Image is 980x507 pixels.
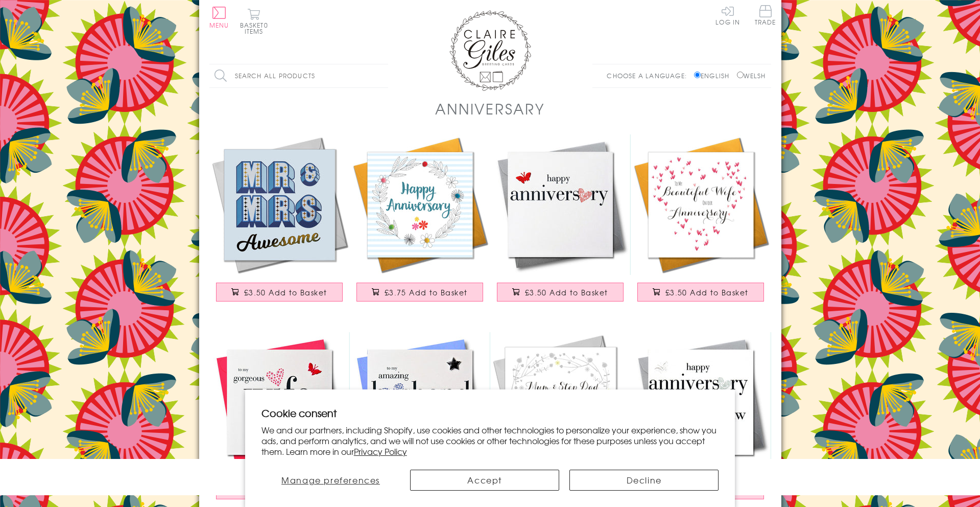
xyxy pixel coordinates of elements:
[245,20,268,36] span: 0 items
[715,5,740,25] a: Log In
[350,134,490,275] img: Wedding Card, Flower Circle, Happy Anniversary, Embellished with pompoms
[737,71,766,80] label: Welsh
[607,71,692,80] p: Choose a language:
[216,283,343,302] button: £3.50 Add to Basket
[209,134,350,275] img: Wedding Card, Mr & Mrs Awesome, blue block letters, with gold foil
[350,134,490,312] a: Wedding Card, Flower Circle, Happy Anniversary, Embellished with pompoms £3.75 Add to Basket
[354,445,407,457] a: Privacy Policy
[631,134,771,312] a: Wedding Card, Heart, Beautiful Wife Anniversary £3.50 Add to Basket
[631,134,771,275] img: Wedding Card, Heart, Beautiful Wife Anniversary
[385,287,468,297] span: £3.75 Add to Basket
[244,287,327,297] span: £3.50 Add to Basket
[694,71,734,80] label: English
[209,332,350,473] img: Wife Wedding Anniverary Card, Pink Heart, fabric butterfly Embellished
[449,10,531,91] img: Claire Giles Greetings Cards
[209,20,229,30] span: Menu
[737,72,744,78] input: Welsh
[694,72,701,78] input: English
[435,98,544,119] h1: Anniversary
[261,470,400,491] button: Manage preferences
[261,406,719,420] h2: Cookie consent
[637,283,764,302] button: £3.50 Add to Basket
[240,8,268,34] button: Basket0 items
[350,332,490,473] img: Husband Wedding Anniversary Card, Blue Heart, Embellished with a padded star
[525,287,608,297] span: £3.50 Add to Basket
[261,425,719,456] p: We and our partners, including Shopify, use cookies and other technologies to personalize your ex...
[569,470,719,491] button: Decline
[281,474,380,486] span: Manage preferences
[490,332,631,473] img: Wedding Card, Flowers, Mum and Step Dad Happy Anniversary
[356,283,483,302] button: £3.75 Add to Basket
[490,134,631,312] a: Wedding Card, Heart, Happy Anniversary, embellished with a fabric butterfly £3.50 Add to Basket
[631,332,771,473] img: Wedding Anniversary Card, Daughter and Son-in-law, fabric butterfly Embellished
[209,134,350,312] a: Wedding Card, Mr & Mrs Awesome, blue block letters, with gold foil £3.50 Add to Basket
[755,5,776,25] span: Trade
[497,283,624,302] button: £3.50 Add to Basket
[209,7,229,28] button: Menu
[755,5,776,27] a: Trade
[209,64,388,87] input: Search all products
[378,64,388,87] input: Search
[410,470,559,491] button: Accept
[490,134,631,275] img: Wedding Card, Heart, Happy Anniversary, embellished with a fabric butterfly
[665,287,749,297] span: £3.50 Add to Basket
